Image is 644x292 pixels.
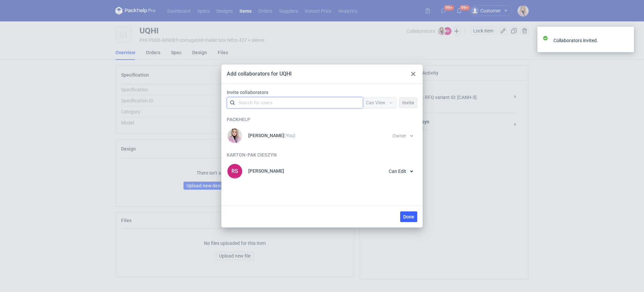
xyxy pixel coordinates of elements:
[403,214,414,219] span: Done
[553,37,624,44] div: Collaborators invited.
[400,211,417,222] button: Done
[238,99,272,106] div: Search for users
[624,37,629,44] button: close
[399,97,417,108] button: Invite
[389,169,406,174] span: Can Edit
[227,152,416,158] h3: Karton-Pak Cieszyn
[386,166,416,177] button: Can Edit
[284,133,296,138] small: (You)
[227,163,243,179] div: Rafał Stani
[227,89,420,96] label: Invite collaborators
[248,168,284,174] p: [PERSON_NAME]
[227,116,416,122] h3: Packhelp
[227,70,292,78] div: Add collaborators for UQHI
[389,130,416,141] button: Owner
[248,133,296,138] p: [PERSON_NAME]
[227,164,242,179] figcaption: RS
[227,128,242,143] img: Klaudia Wiśniewska
[392,133,406,138] span: Owner
[227,128,243,144] div: Klaudia Wiśniewska
[402,100,414,105] span: Invite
